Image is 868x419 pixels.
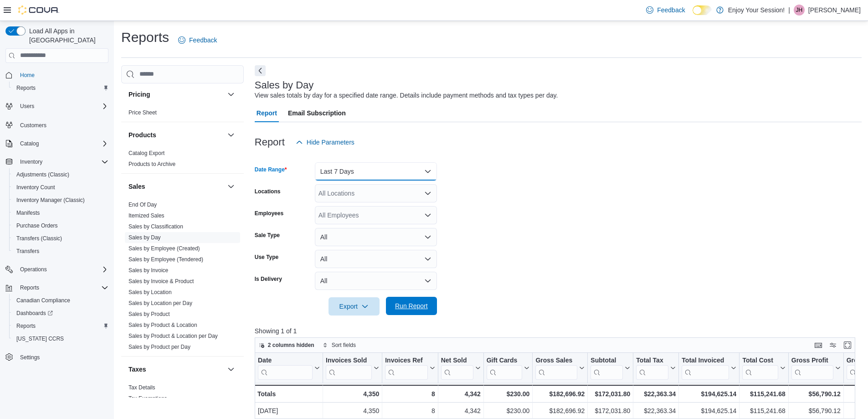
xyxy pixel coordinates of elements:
[636,405,676,416] div: $22,363.34
[385,405,435,416] div: 8
[535,388,585,399] div: $182,696.92
[9,181,112,194] button: Inventory Count
[255,65,266,76] button: Next
[395,301,428,310] span: Run Report
[257,104,277,122] span: Report
[326,357,372,365] div: Invoices Sold
[2,281,112,294] button: Reports
[226,129,236,140] button: Products
[128,245,200,252] a: Sales by Employee (Created)
[315,228,437,246] button: All
[16,184,55,191] span: Inventory Count
[128,333,218,339] a: Sales by Product & Location per Day
[682,388,736,399] div: $194,625.14
[9,168,112,181] button: Adjustments (Classic)
[20,103,34,110] span: Users
[16,248,39,255] span: Transfers
[128,322,197,328] a: Sales by Product & Location
[441,357,480,380] button: Net Sold
[535,405,585,416] div: $182,696.92
[441,388,480,399] div: 4,342
[13,233,66,244] a: Transfers (Classic)
[16,209,40,217] span: Manifests
[636,388,676,399] div: $22,363.34
[682,357,729,365] div: Total Invoiced
[128,278,194,285] span: Sales by Invoice & Product
[20,354,40,361] span: Settings
[535,357,585,380] button: Gross Sales
[742,357,778,380] div: Total Cost
[128,395,167,402] span: Tax Exemptions
[385,357,427,365] div: Invoices Ref
[288,104,346,122] span: Email Subscription
[16,335,64,342] span: [US_STATE] CCRS
[2,100,112,113] button: Users
[791,357,833,380] div: Gross Profit
[128,150,164,157] span: Catalog Export
[486,357,529,380] button: Gift Cards
[535,357,577,380] div: Gross Sales
[292,133,358,151] button: Hide Parameters
[255,137,285,148] h3: Report
[128,161,175,167] a: Products to Archive
[682,357,729,380] div: Total Invoiced
[315,162,437,181] button: Last 7 Days
[742,405,785,416] div: $115,241.68
[255,188,281,195] label: Locations
[16,156,108,167] span: Inventory
[13,83,39,93] a: Reports
[319,340,360,351] button: Sort fields
[441,405,481,416] div: 4,342
[385,357,435,380] button: Invoices Ref
[26,26,108,45] span: Load All Apps in [GEOGRAPHIC_DATA]
[255,253,278,261] label: Use Type
[315,272,437,290] button: All
[175,31,221,49] a: Feedback
[121,382,244,408] div: Taxes
[9,307,112,320] a: Dashboards
[2,263,112,276] button: Operations
[13,195,108,206] span: Inventory Manager (Classic)
[796,5,803,16] span: JH
[13,333,108,344] span: Washington CCRS
[258,405,320,416] div: [DATE]
[128,130,224,140] button: Products
[226,89,236,100] button: Pricing
[2,351,112,364] button: Settings
[20,266,47,273] span: Operations
[591,357,623,380] div: Subtotal
[121,107,244,122] div: Pricing
[791,405,841,416] div: $56,790.12
[424,190,431,197] button: Open list of options
[13,220,62,231] a: Purchase Orders
[189,36,217,45] span: Feedback
[121,148,244,173] div: Products
[16,138,108,149] span: Catalog
[16,119,108,130] span: Customers
[128,256,203,263] a: Sales by Employee (Tendered)
[794,5,805,16] div: Jason Hamilton
[385,388,435,399] div: 8
[128,245,200,252] span: Sales by Employee (Created)
[128,256,203,263] span: Sales by Employee (Tendered)
[642,1,688,19] a: Feedback
[128,182,224,191] button: Sales
[255,326,862,336] p: Showing 1 of 1
[128,212,164,219] span: Itemized Sales
[441,357,473,365] div: Net Sold
[13,182,108,193] span: Inventory Count
[9,207,112,219] button: Manifests
[386,297,437,315] button: Run Report
[315,250,437,268] button: All
[486,357,522,380] div: Gift Card Sales
[13,308,108,319] span: Dashboards
[424,212,431,219] button: Open list of options
[16,264,51,275] button: Operations
[128,212,164,219] a: Itemized Sales
[128,267,168,274] span: Sales by Invoice
[255,275,282,283] label: Is Delivery
[255,91,558,100] div: View sales totals by day for a specified date range. Details include payment methods and tax type...
[693,5,712,15] input: Dark Mode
